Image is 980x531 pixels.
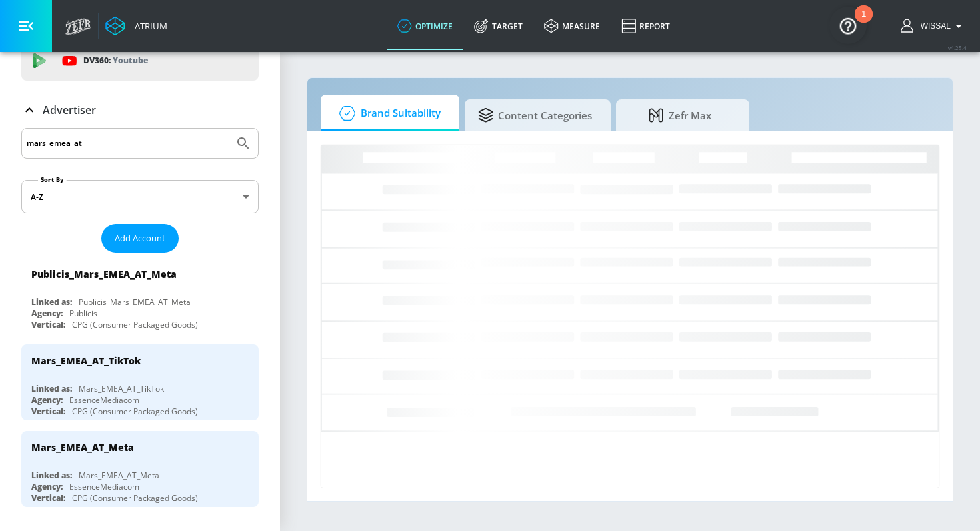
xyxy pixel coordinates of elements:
[463,2,533,50] a: Target
[101,224,179,253] button: Add Account
[21,344,259,420] div: Mars_EMEA_AT_TikTokLinked as:Mars_EMEA_AT_TikTokAgency:EssenceMediacomVertical:CPG (Consumer Pack...
[861,14,866,31] div: 1
[948,44,967,51] span: v 4.25.4
[31,268,177,280] div: Publicis_Mars_EMEA_AT_Meta
[915,21,951,31] span: login as: wissal.elhaddaoui@zefr.com
[43,103,96,117] p: Advertiser
[72,492,198,504] div: CPG (Consumer Packaged Goods)
[83,53,148,68] p: DV360:
[31,383,72,394] div: Linked as:
[31,354,141,367] div: Mars_EMEA_AT_TikTok
[21,41,259,81] div: DV360: Youtube
[387,2,463,50] a: optimize
[21,431,259,507] div: Mars_EMEA_AT_MetaLinked as:Mars_EMEA_AT_MetaAgency:EssenceMediacomVertical:CPG (Consumer Packaged...
[72,406,198,417] div: CPG (Consumer Packaged Goods)
[79,470,159,481] div: Mars_EMEA_AT_Meta
[115,231,165,246] span: Add Account
[72,319,198,330] div: CPG (Consumer Packaged Goods)
[69,308,97,319] div: Publicis
[611,2,681,50] a: Report
[31,470,72,481] div: Linked as:
[129,20,167,32] div: Atrium
[113,53,148,67] p: Youtube
[69,394,139,406] div: EssenceMediacom
[31,394,63,406] div: Agency:
[21,180,259,213] div: A-Z
[31,308,63,319] div: Agency:
[21,258,259,334] div: Publicis_Mars_EMEA_AT_MetaLinked as:Publicis_Mars_EMEA_AT_MetaAgency:PublicisVertical:CPG (Consum...
[27,135,229,152] input: Search by name
[69,481,139,492] div: EssenceMediacom
[31,296,72,308] div: Linked as:
[105,16,167,36] a: Atrium
[533,2,611,50] a: measure
[334,97,441,129] span: Brand Suitability
[629,99,731,131] span: Zefr Max
[31,319,65,330] div: Vertical:
[21,91,259,129] div: Advertiser
[31,492,65,504] div: Vertical:
[229,129,258,158] button: Submit Search
[901,18,967,34] button: Wissal
[79,296,191,308] div: Publicis_Mars_EMEA_AT_Meta
[829,7,867,44] button: Open Resource Center, 1 new notification
[38,175,67,184] label: Sort By
[478,99,592,131] span: Content Categories
[31,406,65,417] div: Vertical:
[31,481,63,492] div: Agency:
[31,441,134,454] div: Mars_EMEA_AT_Meta
[79,383,164,394] div: Mars_EMEA_AT_TikTok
